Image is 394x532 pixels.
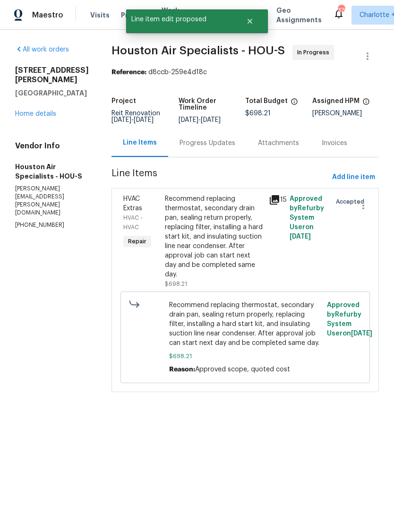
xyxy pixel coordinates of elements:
[123,196,142,212] span: HVAC Extras
[362,98,370,110] span: The hpm assigned to this work order.
[111,117,131,123] span: [DATE]
[179,117,221,123] span: -
[121,10,150,20] span: Projects
[111,110,160,123] span: Reit Renovation
[15,185,89,217] p: [PERSON_NAME][EMAIL_ADDRESS][PERSON_NAME][DOMAIN_NAME]
[338,6,344,15] div: 376
[111,98,136,104] h5: Project
[351,330,372,337] span: [DATE]
[15,66,89,85] h2: [STREET_ADDRESS][PERSON_NAME]
[290,233,311,240] span: [DATE]
[245,98,288,104] h5: Total Budget
[312,110,379,117] div: [PERSON_NAME]
[111,117,154,123] span: -
[180,138,235,148] div: Progress Updates
[124,237,150,246] span: Repair
[327,302,372,337] span: Approved by Refurby System User on
[90,10,110,20] span: Visits
[162,6,186,25] span: Work Orders
[312,98,360,104] h5: Assigned HPM
[328,169,379,186] button: Add line item
[336,197,368,206] span: Accepted
[290,196,324,240] span: Approved by Refurby System User on
[15,111,56,117] a: Home details
[15,162,89,181] h5: Houston Air Specialists - HOU-S
[111,69,146,76] b: Reference:
[322,138,347,148] div: Invoices
[165,194,263,279] div: Recommend replacing thermostat, secondary drain pan, sealing return properly, replacing filter, i...
[258,138,299,148] div: Attachments
[234,12,266,31] button: Close
[15,141,89,151] h4: Vendor Info
[134,117,154,123] span: [DATE]
[276,6,322,25] span: Geo Assignments
[297,48,333,57] span: In Progress
[126,9,234,29] span: Line item edit proposed
[269,194,284,206] div: 15
[123,215,143,230] span: HVAC - HVAC
[111,68,379,77] div: d8ccb-259e4d18c
[201,117,221,123] span: [DATE]
[179,117,198,123] span: [DATE]
[291,98,298,110] span: The total cost of line items that have been proposed by Opendoor. This sum includes line items th...
[111,45,285,56] span: Houston Air Specialists - HOU-S
[169,352,322,361] span: $698.21
[15,221,89,229] p: [PHONE_NUMBER]
[165,281,187,287] span: $698.21
[245,110,271,117] span: $698.21
[169,366,195,373] span: Reason:
[15,46,69,53] a: All work orders
[169,300,322,348] span: Recommend replacing thermostat, secondary drain pan, sealing return properly, replacing filter, i...
[179,98,246,111] h5: Work Order Timeline
[111,169,328,186] span: Line Items
[15,88,89,98] h5: [GEOGRAPHIC_DATA]
[123,138,157,147] div: Line Items
[195,366,290,373] span: Approved scope, quoted cost
[332,172,375,183] span: Add line item
[32,10,63,20] span: Maestro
